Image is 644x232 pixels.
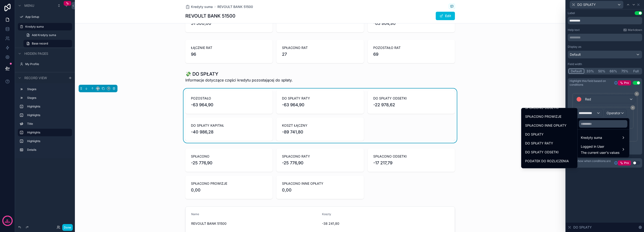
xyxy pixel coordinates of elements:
span: Record view [24,76,47,80]
span: SPŁACONO PROWIZJE [525,114,561,119]
span: -22 978,62 [373,102,449,108]
span: Kredyty suma [191,4,213,9]
button: Edit [436,12,455,20]
span: PODATEK DO ROZLICZENIA [525,158,569,164]
label: Stages [27,96,68,100]
span: -40 986,28 [191,129,267,135]
span: DO SPŁATY [525,132,544,137]
span: The current user's values [581,150,619,155]
label: Highlights [27,139,68,143]
span: SPŁACONO INNE OPŁATY [525,123,567,128]
label: Stages [27,87,68,91]
p: days [5,220,10,224]
span: SPŁACONO ODSETKI [525,105,559,110]
span: FIRMA [525,167,535,173]
span: Kredyty suma [581,135,602,140]
h1: REVOULT BANK 51500 [185,13,235,19]
label: Kredyty suma [25,25,69,29]
span: DO SPŁATY RATY [525,140,553,146]
span: Base record [32,42,48,45]
span: Hidden pages [24,51,48,56]
label: Title [27,122,68,126]
a: Base record [23,40,72,47]
label: My Profile [25,62,69,66]
a: Add Kredyty suma [23,31,72,39]
span: -63 964,90 [191,102,267,108]
span: DO SPŁATY ODSETKI [373,96,449,101]
span: Logged in User [581,144,619,149]
span: Add Kredyty suma [32,33,56,37]
span: KOSZT ŁĄCZNY [282,123,358,128]
button: Done [62,224,73,231]
span: DO SPŁATY ODSETKI [525,149,559,155]
label: Highlights [27,113,68,117]
div: scrollable content [15,83,75,158]
span: DO SPŁATY RATY [282,96,358,101]
span: -89 741,80 [282,129,358,135]
label: Details [27,148,68,152]
label: Highlights [27,131,68,134]
span: POZOSTAŁO [191,96,267,101]
label: Highlights [27,105,68,108]
a: REVOULT BANK 51500 [217,4,253,9]
span: DO SPŁATY KAPITAŁ [191,123,267,128]
a: Kredyty suma [185,4,213,9]
label: App Setup [25,15,69,19]
span: Menu [24,3,34,8]
span: -63 964,90 [282,102,358,108]
p: 5 [6,218,8,223]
